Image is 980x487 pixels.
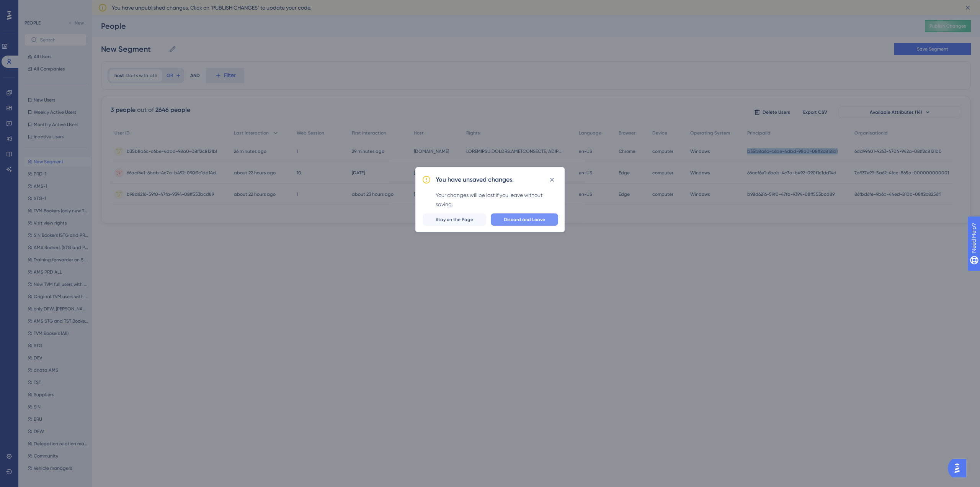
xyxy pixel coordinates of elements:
[436,216,473,223] span: Stay on the Page
[436,175,514,184] h2: You have unsaved changes.
[504,216,545,223] span: Discard and Leave
[436,190,558,209] div: Your changes will be lost if you leave without saving.
[18,2,48,11] span: Need Help?
[948,457,971,480] iframe: UserGuiding AI Assistant Launcher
